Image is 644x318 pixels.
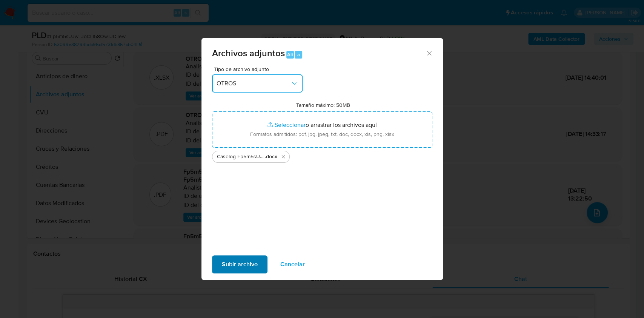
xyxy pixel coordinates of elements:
[296,102,350,108] label: Tamaño máximo: 50MB
[212,255,267,273] button: Subir archivo
[265,153,277,161] span: .docx
[212,46,285,60] span: Archivos adjuntos
[426,49,432,56] button: Cerrar
[217,153,265,161] span: Caselog Fp5m5sUJwFJoCH58OwTJDTew_2025_08_18_13_41_00
[217,80,290,87] span: OTROS
[279,152,288,161] button: Eliminar Caselog Fp5m5sUJwFJoCH58OwTJDTew_2025_08_18_13_41_00.docx
[222,256,258,273] span: Subir archivo
[212,148,432,163] ul: Archivos seleccionados
[212,74,303,93] button: OTROS
[214,66,304,72] span: Tipo de archivo adjunto
[297,51,300,58] span: a
[271,255,315,273] button: Cancelar
[280,256,305,273] span: Cancelar
[287,51,293,58] span: Alt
